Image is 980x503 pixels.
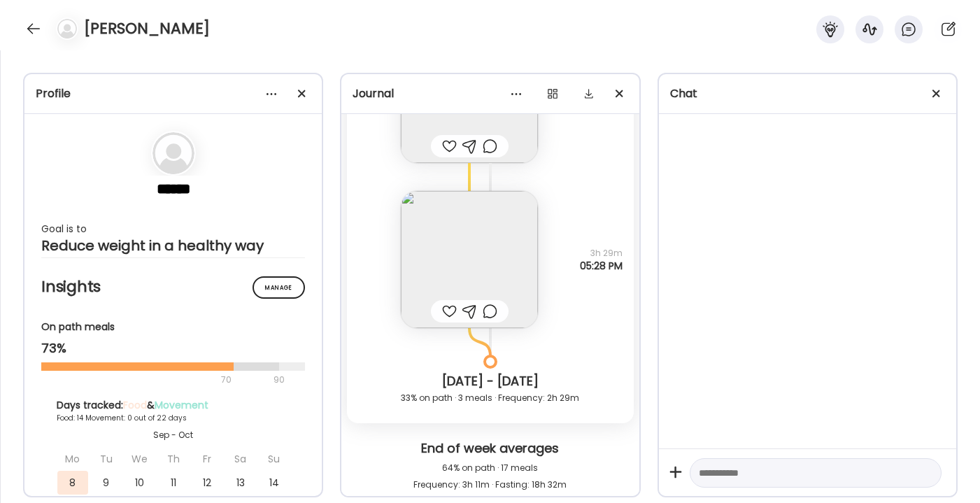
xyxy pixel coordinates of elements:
div: Reduce weight in a healthy way [41,237,305,254]
div: Sep - Oct [57,429,290,441]
img: bg-avatar-default.svg [152,132,194,174]
div: 70 [41,371,269,388]
div: 11 [158,471,189,495]
div: Goal is to [41,220,305,237]
div: 12 [192,471,222,495]
div: Tu [91,447,122,471]
div: [DATE] - [DATE] [358,373,622,390]
div: 14 [259,471,290,495]
div: 13 [225,471,256,495]
div: 90 [272,371,286,388]
div: 8 [57,471,88,495]
div: Manage [253,276,305,299]
div: Days tracked: & [57,398,290,413]
div: Profile [36,85,311,102]
img: images%2Fcwmip5V9LtZalLnKZlfhrNk3sI72%2FByQJvstYJW5iuBVFCrtB%2FTIJZu2ncboRHQlC4xGWH_240 [401,191,538,328]
div: Food: 14 Movement: 0 out of 22 days [57,413,290,423]
span: 05:28 PM [580,260,623,272]
div: 9 [91,471,122,495]
div: Mo [57,447,88,471]
div: Fr [192,447,222,471]
span: Food [123,398,147,412]
div: Th [158,447,189,471]
div: Journal [353,85,627,102]
div: Chat [670,85,945,102]
div: We [125,447,155,471]
div: 64% on path · 17 meals Frequency: 3h 11m · Fasting: 18h 32m [353,460,627,493]
h2: Insights [41,276,305,297]
div: 10 [125,471,155,495]
span: Movement [155,398,208,412]
div: On path meals [41,320,305,334]
h4: [PERSON_NAME] [84,17,210,40]
div: Sa [225,447,256,471]
div: Su [259,447,290,471]
img: bg-avatar-default.svg [57,19,77,38]
div: 33% on path · 3 meals · Frequency: 2h 29m [358,390,622,406]
div: 73% [41,340,305,357]
div: End of week averages [353,440,627,460]
span: 3h 29m [580,247,623,260]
